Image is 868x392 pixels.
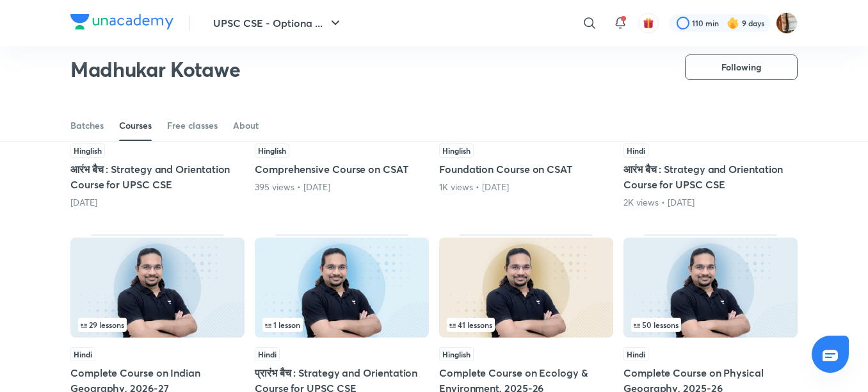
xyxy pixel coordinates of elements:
[631,318,790,332] div: infocontainer
[447,318,606,332] div: left
[70,196,245,209] div: 19 days ago
[638,13,659,33] button: avatar
[265,321,300,329] span: 1 lesson
[721,61,761,74] span: Following
[70,56,240,82] h2: Madhukar Kotawe
[439,143,474,158] span: Hinglish
[727,17,739,29] img: streak
[634,321,679,329] span: 50 lessons
[685,54,798,80] button: Following
[81,321,124,329] span: 29 lessons
[78,318,237,332] div: left
[70,347,95,361] span: Hindi
[255,161,429,177] h5: Comprehensive Course on CSAT
[262,318,421,332] div: left
[78,318,237,332] div: infosection
[70,110,104,141] a: Batches
[70,14,173,33] a: Company Logo
[439,161,613,177] h5: Foundation Course on CSAT
[255,347,280,361] span: Hindi
[623,347,648,361] span: Hindi
[70,238,245,338] img: Thumbnail
[233,119,259,132] div: About
[167,110,218,141] a: Free classes
[449,321,492,329] span: 41 lessons
[623,196,798,209] div: 2K views • 1 month ago
[167,119,218,132] div: Free classes
[70,14,173,29] img: Company Logo
[255,143,289,158] span: Hinglish
[447,318,606,332] div: infosection
[447,318,606,332] div: infocontainer
[623,143,648,158] span: Hindi
[631,318,790,332] div: left
[70,161,245,192] h5: आरंभ बैच : Strategy and Orientation Course for UPSC CSE
[776,12,798,34] img: avinash sharma
[631,318,790,332] div: infosection
[623,161,798,192] h5: आरंभ बैच : Strategy and Orientation Course for UPSC CSE
[255,238,429,338] img: Thumbnail
[233,110,259,141] a: About
[70,143,105,158] span: Hinglish
[262,318,421,332] div: infocontainer
[119,119,152,132] div: Courses
[78,318,237,332] div: infocontainer
[643,17,654,29] img: avatar
[439,347,474,361] span: Hinglish
[205,10,351,36] button: UPSC CSE - Optiona ...
[119,110,152,141] a: Courses
[262,318,421,332] div: infosection
[439,238,613,338] img: Thumbnail
[70,119,104,132] div: Batches
[255,181,429,193] div: 395 views • 24 days ago
[623,238,798,338] img: Thumbnail
[439,181,613,193] div: 1K views • 25 days ago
